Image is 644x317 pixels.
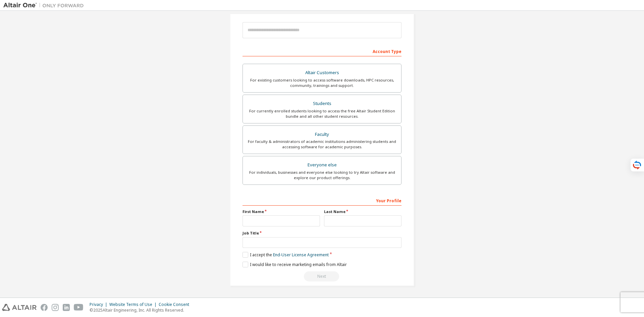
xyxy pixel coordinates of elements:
[90,307,193,313] p: © 2025 Altair Engineering, Inc. All Rights Reserved.
[247,170,397,180] div: For individuals, businesses and everyone else looking to try Altair software and explore our prod...
[273,252,329,258] a: End-User License Agreement
[2,304,37,311] img: altair_logo.svg
[63,304,70,311] img: linkedin.svg
[247,108,397,119] div: For currently enrolled students looking to access the free Altair Student Edition bundle and all ...
[243,46,401,56] div: Account Type
[3,2,87,9] img: Altair One
[243,271,401,281] div: Read and acccept EULA to continue
[247,77,397,88] div: For existing customers looking to access software downloads, HPC resources, community, trainings ...
[243,209,320,214] label: First Name
[243,195,401,206] div: Your Profile
[243,230,401,236] label: Job Title
[247,99,397,108] div: Students
[74,304,84,311] img: youtube.svg
[243,252,329,258] label: I accept the
[247,160,397,170] div: Everyone else
[243,262,347,267] label: I would like to receive marketing emails from Altair
[90,302,109,307] div: Privacy
[109,302,159,307] div: Website Terms of Use
[247,68,397,77] div: Altair Customers
[324,209,401,214] label: Last Name
[41,304,48,311] img: facebook.svg
[247,139,397,150] div: For faculty & administrators of academic institutions administering students and accessing softwa...
[247,130,397,139] div: Faculty
[52,304,59,311] img: instagram.svg
[159,302,193,307] div: Cookie Consent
